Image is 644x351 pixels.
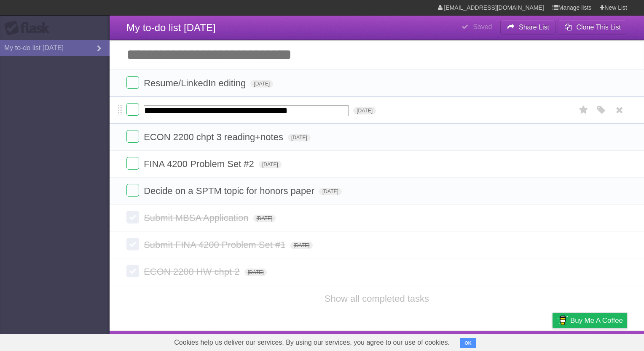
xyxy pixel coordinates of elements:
label: Done [126,76,139,89]
a: Privacy [542,333,563,349]
span: Resume/LinkedIn editing [144,78,248,88]
span: My to-do list [DATE] [126,22,216,33]
label: Star task [576,103,592,117]
a: Buy me a coffee [553,313,627,328]
span: Cookies help us deliver our services. By using our services, you agree to our use of cookies. [166,334,458,351]
span: Submit FINA 4200 Problem Set #1 [144,239,287,250]
a: Developers [468,333,502,349]
label: Done [126,157,139,170]
img: Buy me a coffee [557,313,568,327]
span: Buy me a coffee [570,313,623,328]
span: ECON 2200 chpt 3 reading+notes [144,132,285,142]
label: Done [126,238,139,250]
b: Saved [473,23,492,30]
label: Done [126,130,139,143]
span: [DATE] [253,215,276,222]
span: [DATE] [288,134,311,141]
label: Done [126,103,139,116]
label: Done [126,265,139,277]
span: Decide on a SPTM topic for honors paper [144,186,317,196]
a: About [440,333,458,349]
button: Clone This List [558,20,627,35]
span: ECON 2200 HW chpt 2 [144,266,241,277]
a: Show all completed tasks [325,293,429,304]
b: Clone This List [576,24,621,31]
b: Share List [519,24,549,31]
span: Submit MBSA Application [144,213,250,223]
span: [DATE] [353,107,376,114]
span: [DATE] [244,269,267,276]
span: [DATE] [319,188,342,195]
button: Share List [500,20,556,35]
span: FINA 4200 Problem Set #2 [144,159,256,169]
span: [DATE] [259,161,282,168]
a: Terms [513,333,531,349]
button: OK [460,338,476,348]
a: Suggest a feature [574,333,627,349]
label: Done [126,211,139,223]
label: Done [126,184,139,197]
span: [DATE] [290,242,313,249]
span: [DATE] [250,80,273,88]
div: Flask [4,21,55,36]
